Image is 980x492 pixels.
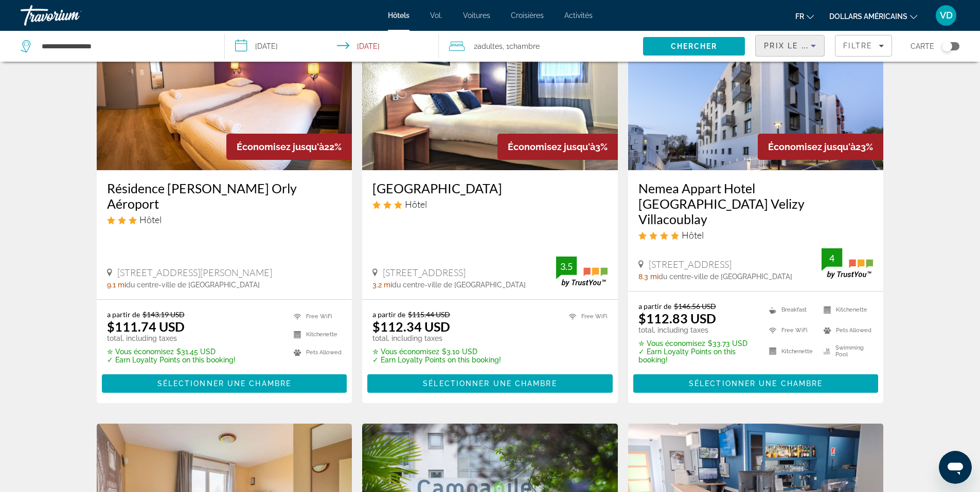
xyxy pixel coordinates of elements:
[41,39,209,54] input: Search hotel destination
[372,180,608,196] a: [GEOGRAPHIC_DATA]
[658,272,792,281] span: du centre-ville de [GEOGRAPHIC_DATA]
[638,326,756,334] p: total, including taxes
[372,281,392,289] span: 3.2 mi
[764,42,845,50] span: Prix ​​le plus bas
[107,281,126,289] span: 9.1 mi
[226,134,352,160] div: 22%
[388,11,409,20] a: Hôtels
[126,281,260,289] span: du centre-ville de [GEOGRAPHIC_DATA]
[372,356,501,364] p: ✓ Earn Loyalty Points on this booking!
[497,134,618,160] div: 3%
[556,257,608,287] img: TrustYou guest rating badge
[795,12,804,21] font: fr
[372,334,501,342] p: total, including taxes
[107,348,236,356] p: $31.45 USD
[392,281,526,289] span: du centre-ville de [GEOGRAPHIC_DATA]
[674,302,716,311] del: $146.56 USD
[638,311,716,326] ins: $112.83 USD
[689,379,823,388] span: Sélectionner une chambre
[638,302,671,311] span: a partir de
[638,339,705,348] span: ✮ Vous économisez
[764,323,818,338] li: Free WiFi
[463,11,490,20] a: Voitures
[107,214,342,225] div: 3 star Hotel
[649,259,732,270] span: [STREET_ADDRESS]
[142,310,185,319] del: $143.19 USD
[818,323,873,338] li: Pets Allowed
[939,451,972,484] iframe: Bouton de lancement de la fenêtre de messagerie
[383,267,466,278] span: [STREET_ADDRESS]
[638,180,874,227] a: Nemea Appart Hotel [GEOGRAPHIC_DATA] Velizy Villacoublay
[289,310,342,323] li: Free WiFi
[564,11,593,20] a: Activités
[556,260,577,272] div: 3.5
[97,6,352,170] img: Résidence Hera Paris Orly Aéroport
[107,348,174,356] span: ✮ Vous économisez
[289,346,342,359] li: Pets Allowed
[503,39,540,53] span: , 1
[430,11,442,20] a: Vol.
[474,39,503,53] span: 2
[628,6,884,170] a: Nemea Appart Hotel Europe Velizy Villacoublay
[289,328,342,341] li: Kitchenette
[367,377,613,388] a: Sélectionner une chambre
[372,319,450,334] ins: $112.34 USD
[21,2,123,29] a: Travorium
[423,379,557,388] span: Sélectionner une chambre
[818,302,873,317] li: Kitchenette
[439,31,643,62] button: Travelers: 2 adults, 0 children
[633,374,879,393] button: Sélectionner une chambre
[107,319,185,334] ins: $111.74 USD
[940,10,953,21] font: VD
[405,198,427,210] span: Hôtel
[139,214,162,225] span: Hôtel
[643,37,745,56] button: Search
[237,141,324,152] span: Économisez jusqu'à
[367,374,613,393] button: Sélectionner une chambre
[638,348,756,364] p: ✓ Earn Loyalty Points on this booking!
[764,302,818,317] li: Breakfast
[509,42,540,50] span: Chambre
[764,40,816,52] mat-select: Sort by
[408,310,450,319] del: $115.44 USD
[638,272,658,281] span: 8.3 mi
[682,229,704,241] span: Hôtel
[225,31,439,62] button: Select check in and out date
[822,248,873,279] img: TrustYou guest rating badge
[107,356,236,364] p: ✓ Earn Loyalty Points on this booking!
[795,9,814,24] button: Changer de langue
[835,35,892,57] button: Filters
[911,39,934,53] span: Carte
[934,42,959,51] button: Toggle map
[564,310,608,323] li: Free WiFi
[829,12,907,21] font: dollars américains
[933,5,959,26] button: Menu utilisateur
[372,348,501,356] p: $3.10 USD
[764,343,818,359] li: Kitchenette
[638,339,756,348] p: $33.73 USD
[157,379,291,388] span: Sélectionner une chambre
[107,180,342,211] a: Résidence [PERSON_NAME] Orly Aéroport
[633,377,879,388] a: Sélectionner une chambre
[107,334,236,342] p: total, including taxes
[768,141,856,152] span: Économisez jusqu'à
[638,229,874,241] div: 4 star Hotel
[822,252,842,264] div: 4
[362,6,618,170] img: Art Hotel Paris Est
[511,11,544,20] a: Croisières
[107,310,140,319] span: a partir de
[818,343,873,359] li: Swimming Pool
[102,374,347,393] button: Sélectionner une chambre
[477,42,503,50] span: Adultes
[372,348,439,356] span: ✮ Vous économisez
[117,267,272,278] span: [STREET_ADDRESS][PERSON_NAME]
[843,42,872,50] span: Filtre
[758,134,883,160] div: 23%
